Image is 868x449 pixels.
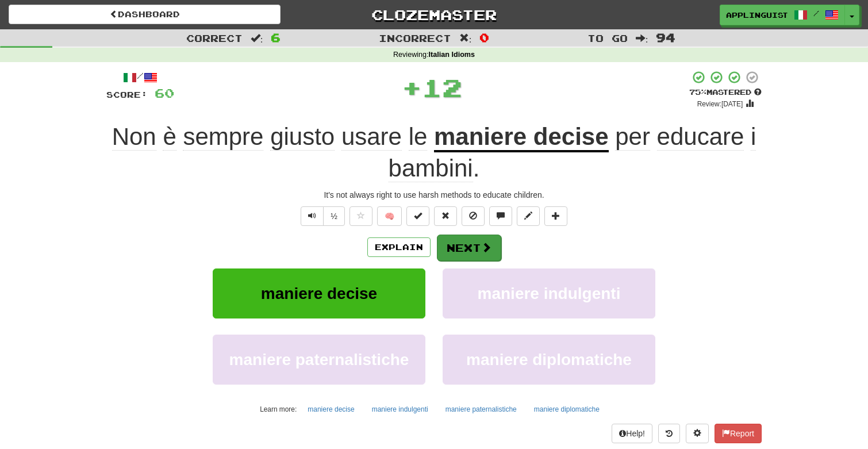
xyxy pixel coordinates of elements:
button: Reset to 0% Mastered (alt+r) [434,206,457,226]
button: maniere diplomatiche [443,335,655,385]
span: To go [587,32,628,44]
button: maniere indulgenti [366,401,435,418]
span: maniere paternalistiche [229,351,409,369]
span: 12 [422,73,462,102]
button: 🧠 [377,206,402,226]
span: / [813,9,819,17]
div: / [106,70,174,85]
span: per [615,123,650,151]
div: Mastered [689,87,762,98]
button: maniere indulgenti [443,268,655,318]
button: ½ [323,206,345,226]
span: educare [657,123,744,151]
button: Ignore sentence (alt+i) [462,206,485,226]
span: Incorrect [379,32,451,44]
u: maniere decise [434,123,609,152]
button: Round history (alt+y) [658,424,680,443]
span: maniere indulgenti [478,285,621,302]
span: maniere decise [261,285,377,302]
button: maniere decise [213,268,425,318]
span: . [389,123,756,182]
span: Score: [106,90,148,99]
small: Learn more: [260,405,297,413]
span: sempre [183,123,263,151]
div: Text-to-speech controls [298,206,345,226]
span: usare [341,123,402,151]
button: maniere paternalistiche [213,335,425,385]
span: è [163,123,176,151]
span: Correct [186,32,243,44]
span: le [409,123,428,151]
button: Next [437,235,501,261]
a: Clozemaster [298,5,570,25]
button: Report [715,424,762,443]
div: It's not always right to use harsh methods to educate children. [106,189,762,201]
a: Applinguist / [720,5,845,25]
span: giusto [270,123,335,151]
span: : [459,33,472,43]
button: Set this sentence to 100% Mastered (alt+m) [406,206,429,226]
button: Play sentence audio (ctl+space) [301,206,324,226]
button: Add to collection (alt+a) [544,206,567,226]
span: 75 % [689,87,706,97]
button: maniere diplomatiche [528,401,606,418]
strong: Italian Idioms [429,51,475,59]
a: Dashboard [9,5,281,24]
button: Edit sentence (alt+d) [517,206,540,226]
span: i [751,123,756,151]
span: bambini [389,155,473,182]
button: maniere decise [301,401,360,418]
span: 0 [479,30,489,44]
span: maniere diplomatiche [466,351,632,369]
span: 94 [656,30,675,44]
small: Review: [DATE] [697,100,743,108]
button: Explain [367,237,431,257]
button: Favorite sentence (alt+f) [349,206,372,226]
button: Help! [612,424,652,443]
span: Applinguist [726,10,788,20]
span: : [251,33,263,43]
span: + [402,70,422,105]
button: maniere paternalistiche [439,401,523,418]
span: Non [112,123,156,151]
span: : [636,33,648,43]
span: 6 [271,30,281,44]
span: 60 [155,86,174,100]
button: Discuss sentence (alt+u) [489,206,512,226]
